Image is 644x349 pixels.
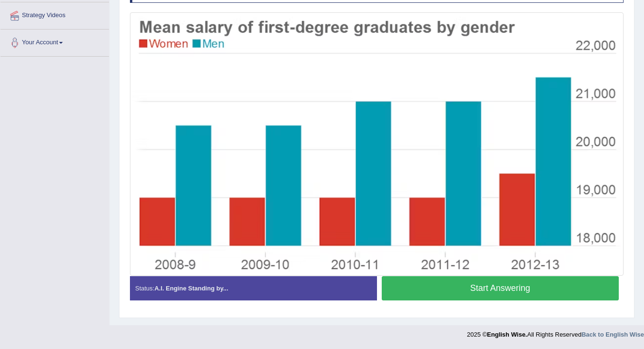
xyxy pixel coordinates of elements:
div: 2025 © All Rights Reserved [467,325,644,339]
button: Start Answering [382,276,619,300]
a: Back to English Wise [582,331,644,338]
a: Strategy Videos [0,2,109,26]
strong: English Wise. [487,331,527,338]
a: Your Account [0,30,109,53]
div: Status: [130,276,377,300]
strong: A.I. Engine Standing by... [154,285,228,292]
